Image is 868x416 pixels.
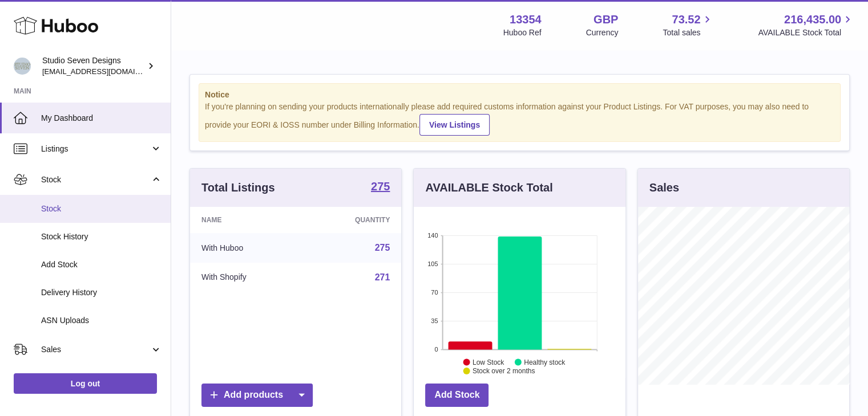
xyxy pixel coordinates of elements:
[41,144,150,154] span: Listings
[503,27,542,38] div: Huboo Ref
[14,373,157,394] a: Log out
[473,367,535,375] text: Stock over 2 months
[427,260,438,267] text: 105
[41,174,150,185] span: Stock
[371,181,390,192] strong: 275
[425,384,488,407] a: Add Stock
[371,181,390,194] a: 275
[431,317,438,324] text: 35
[524,358,566,366] text: Healthy stock
[663,27,713,38] span: Total sales
[510,12,542,27] strong: 13354
[205,89,834,100] strong: Notice
[42,55,145,77] div: Studio Seven Designs
[41,203,162,214] span: Stock
[41,287,162,298] span: Delivery History
[375,243,390,252] a: 275
[649,180,679,195] h3: Sales
[304,207,402,233] th: Quantity
[663,12,713,38] a: 73.52 Total sales
[672,12,700,27] span: 73.52
[41,315,162,326] span: ASN Uploads
[473,358,504,366] text: Low Stock
[427,232,438,239] text: 140
[431,289,438,296] text: 70
[758,12,854,38] a: 216,435.00 AVAILABLE Stock Total
[201,180,275,195] h3: Total Listings
[41,344,150,355] span: Sales
[419,114,490,136] a: View Listings
[41,259,162,270] span: Add Stock
[201,384,313,407] a: Add products
[375,272,390,282] a: 271
[784,12,841,27] span: 216,435.00
[758,27,854,38] span: AVAILABLE Stock Total
[41,231,162,242] span: Stock History
[41,113,162,124] span: My Dashboard
[435,346,438,353] text: 0
[42,67,168,76] span: [EMAIL_ADDRESS][DOMAIN_NAME]
[190,207,304,233] th: Name
[190,263,304,292] td: With Shopify
[205,101,834,136] div: If you're planning on sending your products internationally please add required customs informati...
[190,233,304,263] td: With Huboo
[594,12,618,27] strong: GBP
[425,180,552,195] h3: AVAILABLE Stock Total
[14,58,31,75] img: contact.studiosevendesigns@gmail.com
[586,27,619,38] div: Currency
